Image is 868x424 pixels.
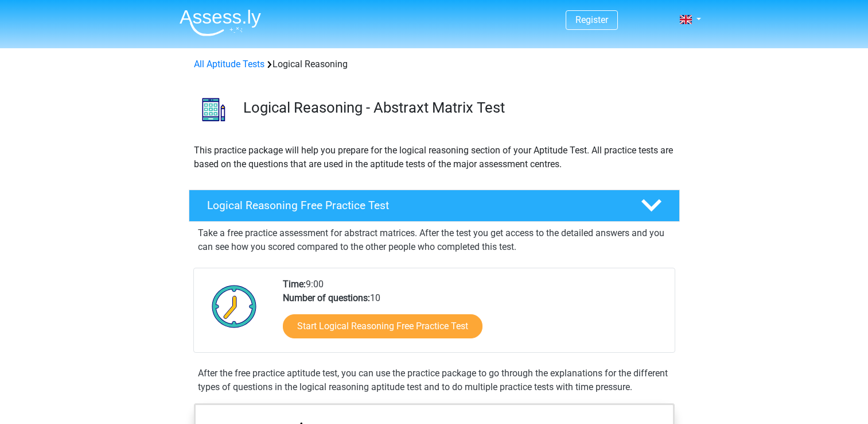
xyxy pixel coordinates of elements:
[274,277,674,352] div: 9:00 10
[198,226,671,254] p: Take a free practice assessment for abstract matrices. After the test you get access to the detai...
[194,144,675,171] p: This practice package will help you prepare for the logical reasoning section of your Aptitude Te...
[283,314,482,338] a: Start Logical Reasoning Free Practice Test
[189,85,238,134] img: logical reasoning
[205,277,263,335] img: Clock
[194,59,264,70] a: All Aptitude Tests
[180,9,261,36] img: Assessly
[189,57,679,71] div: Logical Reasoning
[193,367,675,394] div: After the free practice aptitude test, you can use the practice package to go through the explana...
[243,99,671,117] h3: Logical Reasoning - Abstraxt Matrix Test
[283,292,370,303] b: Number of questions:
[575,14,608,25] a: Register
[283,279,306,290] b: Time:
[184,190,684,222] a: Logical Reasoning Free Practice Test
[207,199,622,212] h4: Logical Reasoning Free Practice Test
